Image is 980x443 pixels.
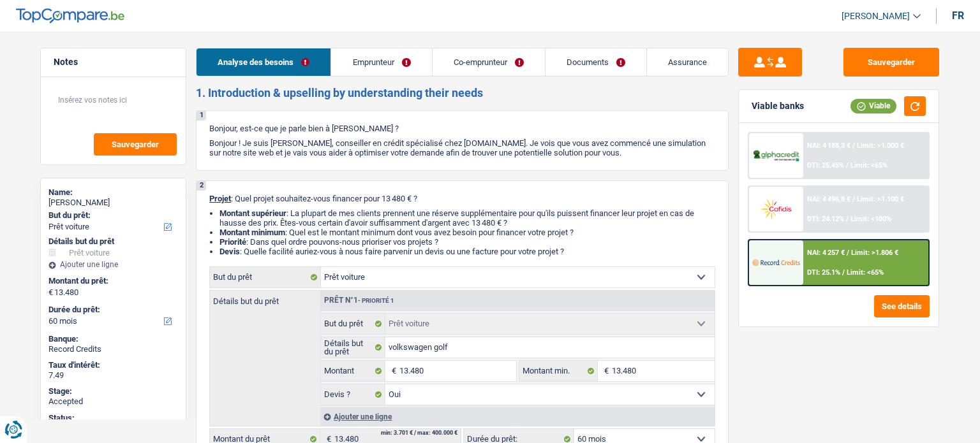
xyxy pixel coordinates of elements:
span: Limit: <100% [850,215,891,223]
span: [PERSON_NAME] [842,11,910,22]
span: Limit: <65% [850,161,887,170]
div: [PERSON_NAME] [48,198,178,208]
span: / [842,268,845,277]
strong: Priorité [219,237,246,247]
a: Documents [546,48,646,76]
img: TopCompare Logo [16,8,124,24]
span: € [598,361,612,381]
span: / [852,195,855,203]
button: See details [874,295,930,317]
span: Limit: >1.000 € [857,142,904,150]
h5: Notes [54,57,173,68]
a: [PERSON_NAME] [831,6,921,27]
span: NAI: 4 496,8 € [807,195,850,203]
label: Montant [321,361,385,381]
div: fr [952,10,964,22]
p: Bonjour ! Je suis [PERSON_NAME], conseiller en crédit spécialisé chez [DOMAIN_NAME]. Je vois que ... [209,138,715,157]
strong: Montant supérieur [219,208,286,218]
span: Limit: <65% [847,268,884,277]
span: DTI: 25.1% [807,268,840,277]
p: Bonjour, est-ce que je parle bien à [PERSON_NAME] ? [209,124,715,133]
h2: 1. Introduction & upselling by understanding their needs [196,86,729,100]
li: : La plupart de mes clients prennent une réserve supplémentaire pour qu'ils puissent financer leu... [219,208,715,228]
img: Cofidis [752,197,799,221]
label: Montant min. [519,361,597,381]
div: Banque: [48,334,178,344]
span: Limit: >1.100 € [857,195,904,203]
span: Sauvegarder [112,140,159,149]
a: Emprunteur [331,48,431,76]
label: Détails but du prêt [321,337,385,358]
div: Record Credits [48,344,178,354]
div: 2 [197,181,206,191]
li: : Quel est le montant minimum dont vous avez besoin pour financer votre projet ? [219,228,715,237]
label: But du prêt [210,267,321,287]
span: DTI: 25.45% [807,161,844,170]
div: Accepted [48,396,178,407]
a: Co-emprunteur [433,48,545,76]
div: Viable banks [752,101,804,112]
div: min: 3.701 € / max: 400.000 € [381,430,457,436]
span: / [847,249,849,257]
span: Devis [219,247,240,256]
span: € [385,361,399,381]
span: NAI: 4 188,3 € [807,142,850,150]
span: - Priorité 1 [358,297,394,304]
span: / [846,161,849,170]
button: Sauvegarder [843,48,939,76]
span: / [846,215,849,223]
span: DTI: 24.12% [807,215,844,223]
label: Devis ? [321,384,385,405]
strong: Montant minimum [219,228,285,237]
label: Détails but du prêt [210,291,320,305]
span: / [852,142,855,150]
div: Name: [48,187,178,198]
li: : Quelle facilité auriez-vous à nous faire parvenir un devis ou une facture pour votre projet ? [219,247,715,256]
li: : Dans quel ordre pouvons-nous prioriser vos projets ? [219,237,715,247]
div: Taux d'intérêt: [48,360,178,370]
button: Sauvegarder [94,133,177,156]
span: NAI: 4 257 € [807,249,845,257]
img: AlphaCredit [752,149,799,163]
div: Ajouter une ligne [320,407,715,426]
label: But du prêt: [48,210,175,221]
label: But du prêt [321,314,385,334]
img: Record Credits [752,251,799,274]
div: Viable [850,99,896,113]
span: € [48,287,53,298]
div: Prêt n°1 [321,296,397,305]
span: Projet [209,194,231,203]
a: Analyse des besoins [197,48,330,76]
label: Montant du prêt: [48,276,175,286]
div: Ajouter une ligne [48,260,178,269]
div: Status: [48,413,178,423]
a: Assurance [647,48,728,76]
div: 7.49 [48,370,178,381]
span: Limit: >1.806 € [851,249,898,257]
label: Durée du prêt: [48,305,175,315]
div: 1 [197,111,206,120]
div: Stage: [48,386,178,396]
p: : Quel projet souhaitez-vous financer pour 13 480 € ? [209,194,715,203]
div: Détails but du prêt [48,236,178,247]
